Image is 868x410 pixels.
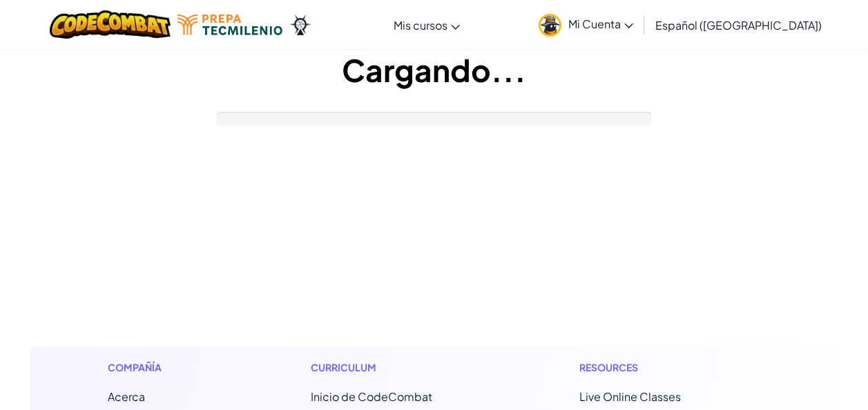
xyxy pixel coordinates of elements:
img: avatar [539,14,561,37]
h1: Compañía [108,360,223,375]
span: Mi Cuenta [568,17,633,31]
span: Español ([GEOGRAPHIC_DATA]) [655,18,822,32]
h1: Curriculum [311,360,492,375]
a: Español ([GEOGRAPHIC_DATA]) [648,6,829,43]
a: Mi Cuenta [532,3,640,46]
img: Tecmilenio logo [177,14,282,35]
span: Mis cursos [394,18,447,32]
img: CodeCombat logo [50,10,171,39]
h1: Resources [579,360,761,375]
a: Live Online Classes [579,389,681,404]
span: Inicio de CodeCombat [311,389,432,404]
a: Acerca [108,389,145,404]
a: Mis cursos [387,6,467,43]
img: Ozaria [289,14,311,35]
